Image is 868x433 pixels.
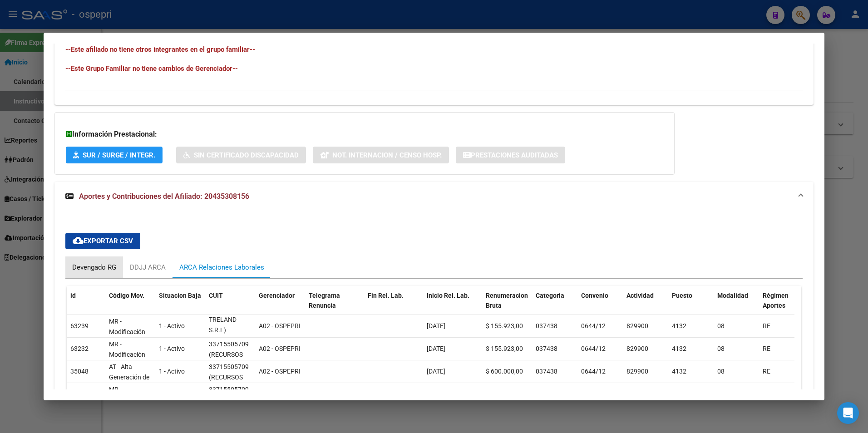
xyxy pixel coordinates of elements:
span: Puesto [672,292,692,299]
datatable-header-cell: Convenio [577,286,623,326]
span: Convenio [581,292,608,299]
span: CUIT [209,292,223,299]
span: Sin Certificado Discapacidad [194,151,299,159]
span: (RECURSOS NATURALES TRELAND S.R.L) [209,351,244,389]
span: 829900 [626,322,648,330]
button: SUR / SURGE / INTEGR. [66,147,163,163]
div: 33715505709 [209,339,249,349]
span: 0644/12 [581,368,606,375]
span: A02 - OSPEPRI [259,368,301,375]
span: 08 [717,322,725,330]
span: 829900 [626,368,648,375]
span: $ 155.923,00 [486,345,523,352]
span: 0644/12 [581,322,606,330]
span: Telegrama Renuncia [309,292,340,310]
span: A02 - OSPEPRI [259,345,301,352]
span: Prestaciones Auditadas [471,151,558,159]
datatable-header-cell: Modalidad [714,286,759,326]
span: RE [763,322,770,330]
span: 4132 [672,345,686,352]
span: [DATE] [427,345,445,352]
datatable-header-cell: Renumeracion Bruta [482,286,532,326]
datatable-header-cell: Fin Rel. Lab. [364,286,423,326]
span: 08 [717,368,725,375]
datatable-header-cell: Situacion Baja [155,286,205,326]
h4: --Este afiliado no tiene otros integrantes en el grupo familiar-- [65,44,803,54]
div: 33715505709 [209,384,249,395]
span: [DATE] [427,322,445,330]
span: 037438 [536,368,557,375]
span: Aportes y Contribuciones del Afiliado: 20435308156 [79,192,249,201]
span: A02 - OSPEPRI [259,322,301,330]
span: AT - Alta - Generación de clave [109,363,149,391]
div: 33715505709 [209,362,249,372]
datatable-header-cell: Gerenciador [255,286,305,326]
span: SUR / SURGE / INTEGR. [83,151,155,159]
h4: --Este Grupo Familiar no tiene cambios de Gerenciador-- [65,64,803,74]
span: Código Mov. [109,292,144,299]
span: Not. Internacion / Censo Hosp. [332,151,442,159]
span: $ 600.000,00 [486,368,523,375]
span: Fin Rel. Lab. [368,292,404,299]
span: (RECURSOS NATURALES TRELAND S.R.L) [209,295,244,334]
datatable-header-cell: CUIT [205,286,255,326]
button: Exportar CSV [65,233,140,249]
datatable-header-cell: Código Mov. [105,286,155,326]
span: 1 - Activo [159,368,185,375]
span: 1 - Activo [159,322,185,330]
span: RE [763,368,770,375]
span: 35048 [70,368,89,375]
button: Sin Certificado Discapacidad [176,147,306,163]
button: Not. Internacion / Censo Hosp. [313,147,449,163]
datatable-header-cell: Telegrama Renuncia [305,286,364,326]
span: Régimen Aportes [763,292,789,310]
div: Devengado RG [72,262,116,272]
span: 63239 [70,322,89,330]
span: Renumeracion Bruta [486,292,528,310]
span: RE [763,345,770,352]
span: 4132 [672,368,686,375]
datatable-header-cell: Régimen Aportes [759,286,804,326]
span: Situacion Baja [159,292,201,299]
span: [DATE] [427,368,445,375]
span: (RECURSOS NATURALES TRELAND S.R.L) [209,374,244,412]
button: Prestaciones Auditadas [456,147,565,163]
datatable-header-cell: id [67,286,105,326]
span: 037438 [536,345,557,352]
span: 037438 [536,322,557,330]
span: Inicio Rel. Lab. [427,292,469,299]
span: 4132 [672,322,686,330]
span: MR - Modificación de datos en la relación CUIT –CUIL [109,318,152,366]
datatable-header-cell: Categoria [532,286,577,326]
span: Exportar CSV [73,237,133,245]
span: Actividad [626,292,654,299]
span: 1 - Activo [159,345,185,352]
span: $ 155.923,00 [486,322,523,330]
div: Open Intercom Messenger [837,402,859,424]
span: 08 [717,345,725,352]
div: ARCA Relaciones Laborales [179,262,264,272]
span: id [70,292,76,299]
span: 63232 [70,345,89,352]
span: Modalidad [717,292,748,299]
mat-icon: cloud_download [73,235,84,246]
span: Gerenciador [259,292,295,299]
mat-expansion-panel-header: Aportes y Contribuciones del Afiliado: 20435308156 [54,182,814,211]
datatable-header-cell: Puesto [668,286,714,326]
span: 829900 [626,345,648,352]
datatable-header-cell: Actividad [623,286,668,326]
span: MR - Modificación de datos en la relación CUIT –CUIL [109,340,152,389]
div: DDJJ ARCA [130,262,166,272]
span: 0644/12 [581,345,606,352]
h3: Información Prestacional: [66,129,663,140]
span: Categoria [536,292,564,299]
datatable-header-cell: Inicio Rel. Lab. [423,286,482,326]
